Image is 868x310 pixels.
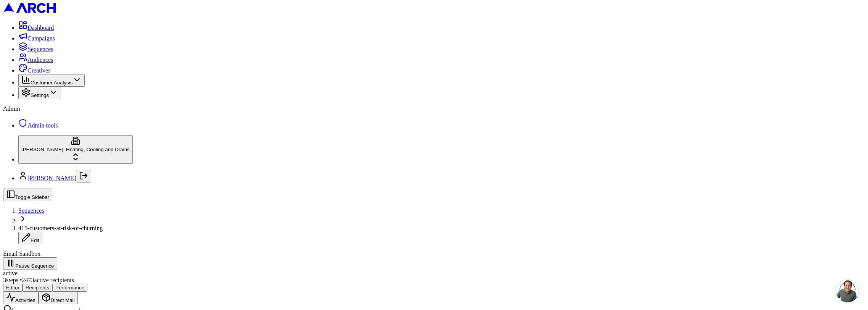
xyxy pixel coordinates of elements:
[3,270,865,277] div: active
[3,250,865,257] div: Email Sandbox
[52,284,87,292] button: Performance
[3,257,57,270] button: Pause Sequence
[18,57,53,63] a: Audiences
[76,170,91,182] button: Log out
[23,284,52,292] button: Recipients
[31,80,72,86] span: Customer Analysis
[18,122,58,129] a: Admin tools
[18,207,44,214] a: Sequences
[18,24,54,31] a: Dashboard
[18,46,53,52] a: Sequences
[27,67,50,74] span: Creatives
[27,24,54,31] span: Dashboard
[18,74,85,87] button: Customer Analysis
[3,207,865,244] nav: breadcrumb
[18,135,133,164] button: [PERSON_NAME], Heating, Cooling and Drains
[31,237,39,243] span: Edit
[18,67,50,74] a: Creatives
[21,147,130,152] span: [PERSON_NAME], Heating, Cooling and Drains
[15,194,49,200] span: Toggle Sidebar
[3,277,74,283] span: 3 steps • 2473 active recipients
[3,284,23,292] button: Editor
[3,189,52,201] button: Toggle Sidebar
[3,292,39,304] button: Activities
[18,225,103,231] span: 415-customers-at-risk-of-churning
[27,57,53,63] span: Audiences
[18,35,55,42] a: Campaigns
[27,122,58,129] span: Admin tools
[27,175,76,181] a: [PERSON_NAME]
[27,46,53,52] span: Sequences
[18,232,42,244] button: Edit
[27,35,55,42] span: Campaigns
[18,87,61,99] button: Settings
[836,279,859,302] a: Open chat
[31,92,49,98] span: Settings
[3,105,865,112] div: Admin
[39,292,78,304] button: Direct Mail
